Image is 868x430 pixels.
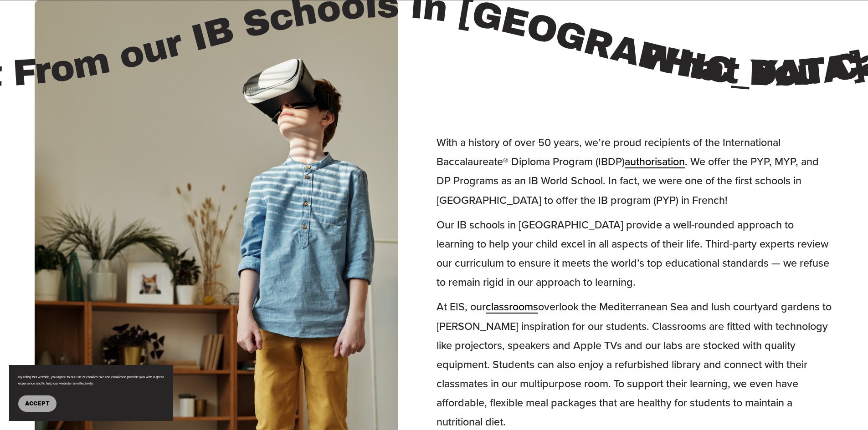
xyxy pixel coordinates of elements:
[9,365,173,421] section: Cookie banner
[625,154,685,169] a: authorisation
[18,374,164,386] p: By using this website, you agree to our use of cookies. We use cookies to provide you with a grea...
[18,395,56,412] button: Accept
[437,215,833,292] p: Our IB schools in [GEOGRAPHIC_DATA] provide a well-rounded approach to learning to help your chil...
[486,299,538,314] a: classrooms
[25,400,50,407] span: Accept
[437,133,833,210] p: With a history of over 50 years, we’re proud recipients of the International Baccalaureate® Diplo...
